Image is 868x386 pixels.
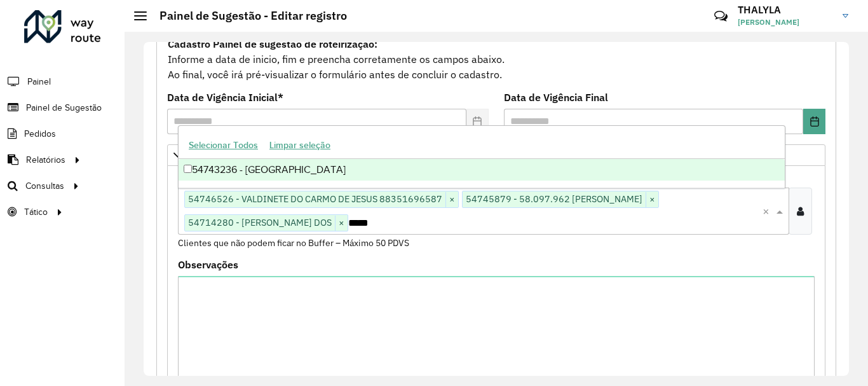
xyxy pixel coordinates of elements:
div: Informe a data de inicio, fim e preencha corretamente os campos abaixo. Ao final, você irá pré-vi... [167,36,825,83]
span: × [646,192,658,207]
span: × [335,216,348,231]
span: 54745879 - 58.097.962 [PERSON_NAME] [463,191,646,207]
span: Consultas [25,179,64,193]
h3: THALYLA [738,4,833,16]
span: × [445,192,458,207]
a: Priorizar Cliente - Não podem ficar no buffer [167,144,825,166]
span: 54746526 - VALDINETE DO CARMO DE JESUS 88351696587 [185,191,445,207]
span: [PERSON_NAME] [738,17,833,28]
span: Pedidos [24,127,56,141]
label: Data de Vigência Final [504,90,608,105]
button: Selecionar Todos [183,135,264,155]
span: Clear all [763,203,773,219]
ng-dropdown-panel: Options list [178,125,785,188]
span: Relatórios [26,153,65,167]
div: 54743236 - [GEOGRAPHIC_DATA] [179,159,785,181]
label: Data de Vigência Inicial [167,90,283,105]
span: Painel de Sugestão [26,101,102,114]
span: Tático [24,205,48,219]
label: Observações [178,257,238,272]
h2: Painel de Sugestão - Editar registro [147,9,347,23]
strong: Cadastro Painel de sugestão de roteirização: [168,38,377,50]
small: Clientes que não podem ficar no Buffer – Máximo 50 PDVS [178,237,409,249]
span: Painel [27,75,51,88]
a: Contato Rápido [707,3,735,30]
button: Limpar seleção [264,135,336,155]
span: 54714280 - [PERSON_NAME] DOS [185,215,335,230]
button: Choose Date [803,109,825,134]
